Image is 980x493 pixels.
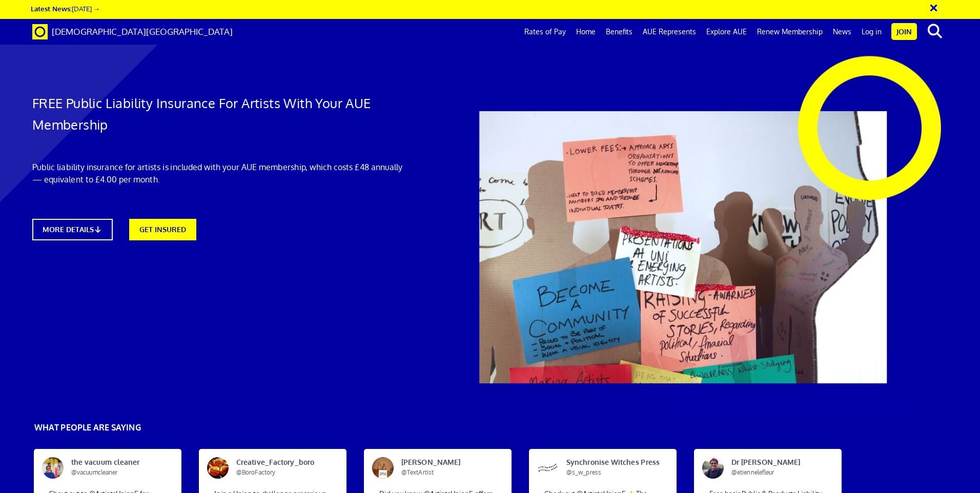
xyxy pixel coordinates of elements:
[394,457,492,478] span: [PERSON_NAME]
[31,4,72,13] strong: Latest News:
[32,219,113,240] a: MORE DETAILS
[32,92,405,135] h1: FREE Public Liability Insurance For Artists With Your AUE Membership
[71,468,117,476] span: @vacuumcleaner
[25,19,240,45] a: Brand [DEMOGRAPHIC_DATA][GEOGRAPHIC_DATA]
[566,468,601,476] span: @s_w_press
[701,19,752,45] a: Explore AUE
[731,468,774,476] span: @etiennelefleur
[919,20,950,42] button: search
[31,4,100,13] a: Latest News:[DATE] →
[638,19,701,45] a: AUE Represents
[519,19,571,45] a: Rates of Pay
[856,19,887,45] a: Log in
[559,457,657,478] span: Synchronise Witches Press
[891,23,917,40] a: Join
[129,219,196,240] a: GET INSURED
[724,457,822,478] span: Dr [PERSON_NAME]
[752,19,828,45] a: Renew Membership
[229,457,327,478] span: Creative_Factory_boro
[32,161,405,186] p: Public liability insurance for artists is included with your AUE membership, which costs £48 annu...
[828,19,856,45] a: News
[601,19,638,45] a: Benefits
[571,19,601,45] a: Home
[52,26,233,37] span: [DEMOGRAPHIC_DATA][GEOGRAPHIC_DATA]
[236,468,275,476] span: @BoroFactory
[64,457,162,478] span: the vacuum cleaner
[401,468,434,476] span: @TextArtist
